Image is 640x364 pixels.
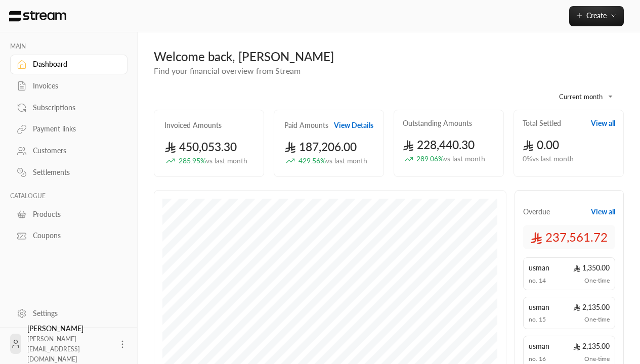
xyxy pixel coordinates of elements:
span: One-time [584,315,610,324]
span: no. 16 [529,355,546,363]
div: Settlements [33,167,115,177]
p: MAIN [10,42,127,51]
h2: Paid Amounts [284,120,328,130]
a: Dashboard [10,55,127,74]
p: CATALOGUE [10,192,127,200]
a: Settlements [10,163,127,183]
span: 1,350.00 [573,263,610,273]
span: 429.56 % [298,156,367,166]
span: Find your financial overview from Stream [154,66,301,75]
div: [PERSON_NAME] [27,324,111,364]
span: 289.06 % [416,154,485,164]
span: vs last month [326,156,367,165]
span: vs last month [206,156,247,165]
span: 285.95 % [179,156,247,166]
span: 0.00 [523,138,560,152]
span: no. 15 [529,315,546,324]
span: no. 14 [529,277,546,285]
span: usman [529,341,549,351]
span: 237,561.72 [530,229,608,245]
span: usman [529,263,549,273]
span: 2,135.00 [573,302,610,312]
div: Current month [543,83,619,110]
div: Payment links [33,124,115,134]
h2: Outstanding Amounts [403,118,472,128]
span: Create [586,11,607,20]
span: One-time [584,277,610,285]
a: Invoices [10,76,127,96]
div: Welcome back, [PERSON_NAME] [154,49,624,65]
div: Dashboard [33,59,115,69]
button: View all [591,118,615,128]
div: Products [33,209,115,219]
h2: Invoiced Amounts [164,120,222,130]
a: Products [10,204,127,224]
span: vs last month [444,154,485,163]
a: Customers [10,141,127,161]
div: Coupons [33,231,115,241]
div: Customers [33,146,115,156]
span: 450,053.30 [164,140,237,154]
button: Create [569,6,624,26]
a: Payment links [10,119,127,139]
span: 228,440.30 [403,138,475,152]
a: Coupons [10,226,127,246]
button: View all [591,207,615,217]
span: Overdue [523,207,550,217]
span: 0 % vs last month [523,154,574,164]
div: Subscriptions [33,103,115,113]
span: [PERSON_NAME][EMAIL_ADDRESS][DOMAIN_NAME] [27,335,80,363]
div: Invoices [33,81,115,91]
h2: Total Settled [523,118,561,128]
div: Settings [33,308,115,318]
button: View Details [334,120,373,130]
a: Settings [10,303,127,323]
span: 187,206.00 [284,140,357,154]
img: Logo [8,11,67,22]
a: Subscriptions [10,98,127,117]
span: usman [529,302,549,312]
span: 2,135.00 [573,341,610,351]
span: One-time [584,355,610,363]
